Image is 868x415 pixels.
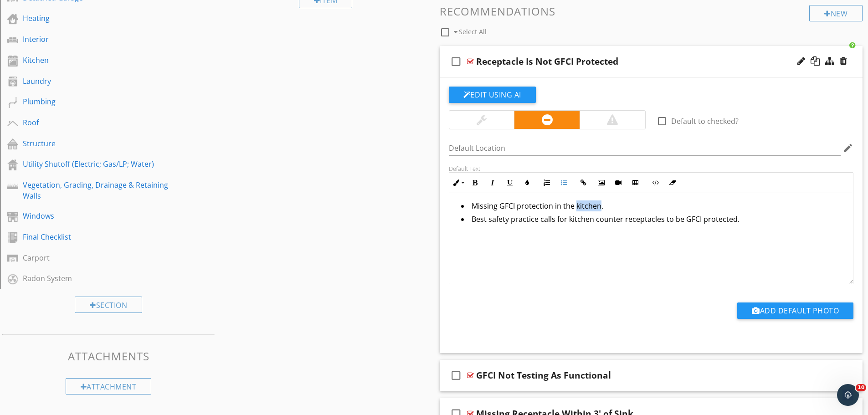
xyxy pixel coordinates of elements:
[467,174,484,191] button: Bold (Ctrl+B)
[23,117,174,128] div: Roof
[23,179,174,201] div: Vegetation, Grading, Drainage & Retaining Walls
[449,165,854,172] div: Default Text
[23,159,174,169] div: Utility Shutoff (Electric; Gas/LP; Water)
[23,273,174,284] div: Radon System
[449,51,463,72] i: check_box_outline_blank
[538,174,555,191] button: Ordered List
[484,174,501,191] button: Italic (Ctrl+I)
[501,174,519,191] button: Underline (Ctrl+U)
[23,252,174,263] div: Carport
[664,174,681,191] button: Clear Formatting
[671,117,739,126] label: Default to checked?
[23,55,174,66] div: Kitchen
[809,5,863,21] div: New
[856,384,866,391] span: 10
[627,174,644,191] button: Insert Table
[842,143,853,154] i: edit
[440,5,863,17] h3: Recommendations
[555,174,573,191] button: Unordered List
[476,56,618,67] div: Receptacle Is Not GFCI Protected
[449,364,463,386] i: check_box_outline_blank
[449,87,536,103] button: Edit Using AI
[75,297,142,313] div: Section
[23,13,174,24] div: Heating
[647,174,664,191] button: Code View
[449,141,841,156] input: Default Location
[461,200,846,214] li: Missing GFCI protection in the kitchen.
[459,27,487,36] span: Select All
[66,378,152,395] div: Attachment
[23,96,174,107] div: Plumbing
[23,34,174,45] div: Interior
[23,210,174,221] div: Windows
[23,138,174,149] div: Structure
[610,174,627,191] button: Insert Video
[461,214,846,227] li: Best safety practice calls for kitchen counter receptacles to be GFCI protected.
[476,370,611,381] div: GFCI Not Testing As Functional
[449,174,467,191] button: Inline Style
[737,302,853,319] button: Add Default Photo
[23,76,174,87] div: Laundry
[837,384,859,406] iframe: Intercom live chat
[519,174,536,191] button: Colors
[575,174,592,191] button: Insert Link (Ctrl+K)
[23,231,174,242] div: Final Checklist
